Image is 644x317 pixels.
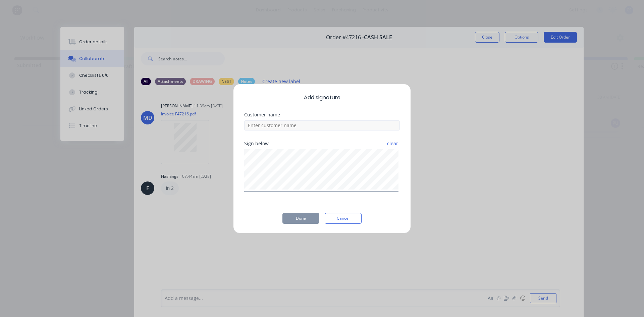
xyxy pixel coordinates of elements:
button: Cancel [325,213,362,224]
input: Enter customer name [244,120,400,130]
div: Sign below [244,141,400,146]
button: clear [387,138,398,150]
span: Add signature [244,94,400,102]
button: Done [282,213,319,224]
div: Customer name [244,112,400,117]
